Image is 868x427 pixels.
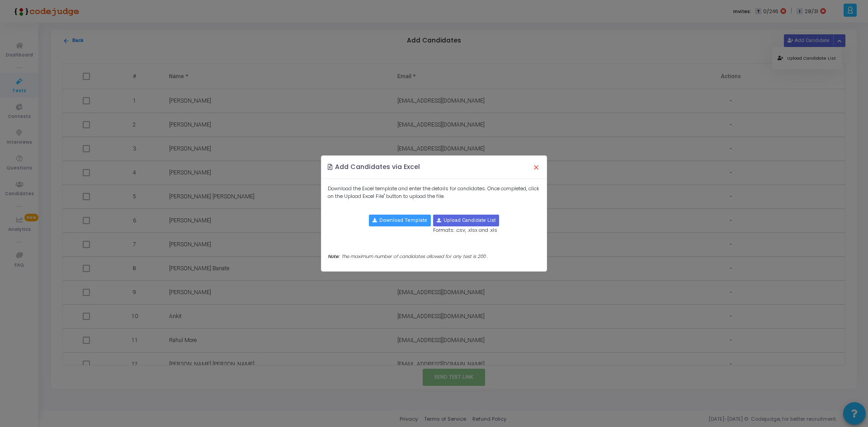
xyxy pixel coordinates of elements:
[433,215,499,226] button: Upload Candidate List
[341,253,488,260] span: The maximum number of candidates allowed for any test is 200 .
[527,157,546,177] button: Close
[369,215,431,226] button: Download Template
[433,215,499,234] div: Formats: .csv, .xlsx and .xls
[328,162,420,172] h4: Add Candidates via Excel
[328,253,339,260] span: Note:
[328,185,541,200] p: Download the Excel template and enter the details for candidates. Once completed, click on the Up...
